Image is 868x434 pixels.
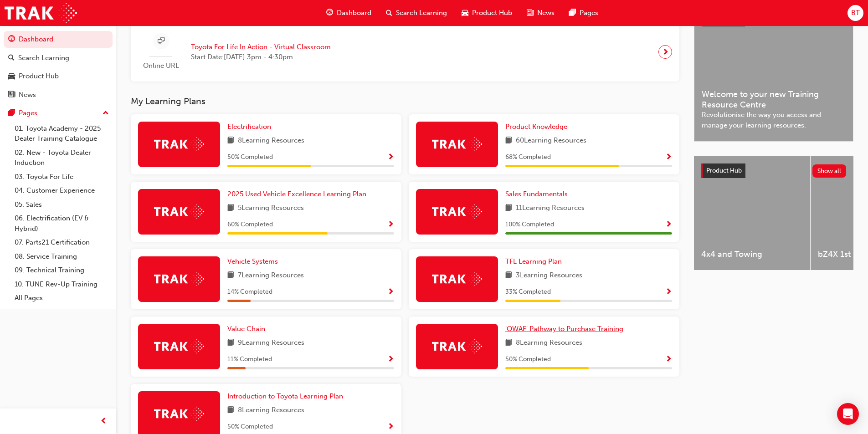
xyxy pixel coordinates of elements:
span: Start Date: [DATE] 3pm - 4:30pm [191,52,331,62]
span: 100 % Completed [505,220,554,230]
img: Trak [154,407,204,421]
img: Trak [432,339,482,353]
span: 8 Learning Resources [238,405,304,416]
button: BT [847,5,863,21]
span: Electrification [227,123,271,131]
a: Latest NewsShow allWelcome to your new Training Resource CentreRevolutionise the way you access a... [694,4,853,142]
span: 50 % Completed [505,354,551,365]
span: 11 % Completed [227,354,272,365]
button: Show Progress [387,354,394,365]
a: car-iconProduct Hub [454,4,519,22]
button: Show all [812,164,847,178]
span: 8 Learning Resources [238,135,304,147]
a: search-iconSearch Learning [379,4,454,22]
img: Trak [432,204,482,219]
span: 11 Learning Resources [516,203,585,214]
span: 'OWAF' Pathway to Purchase Training [505,325,623,333]
a: 03. Toyota For Life [11,170,113,184]
span: book-icon [505,135,512,147]
span: guage-icon [326,7,333,19]
span: 33 % Completed [505,287,551,297]
a: Dashboard [4,31,113,48]
a: 06. Electrification (EV & Hybrid) [11,211,113,235]
span: Show Progress [387,356,394,364]
span: Value Chain [227,325,265,333]
span: Toyota For Life In Action - Virtual Classroom [191,42,331,52]
button: Show Progress [387,286,394,298]
div: News [19,90,36,100]
span: Show Progress [665,221,672,229]
h3: My Learning Plans [131,96,679,107]
span: Pages [580,8,598,18]
a: 2025 Used Vehicle Excellence Learning Plan [227,189,370,199]
span: Revolutionise the way you access and manage your learning resources. [702,110,846,130]
span: Vehicle Systems [227,257,278,266]
span: pages-icon [8,109,15,117]
span: Show Progress [665,153,672,162]
span: 9 Learning Resources [238,337,304,349]
a: Product Knowledge [505,122,571,132]
span: up-icon [103,107,109,119]
span: 5 Learning Resources [238,203,304,214]
span: Search Learning [396,8,447,18]
span: 60 % Completed [227,220,273,230]
a: 05. Sales [11,198,113,212]
span: Product Knowledge [505,123,567,131]
span: sessionType_ONLINE_URL-icon [158,36,164,47]
a: 4x4 and Towing [694,156,810,270]
a: guage-iconDashboard [319,4,379,22]
span: 3 Learning Resources [516,270,582,281]
button: Show Progress [387,219,394,230]
a: pages-iconPages [562,4,606,22]
span: news-icon [527,7,534,19]
div: Pages [19,108,37,118]
span: 50 % Completed [227,422,273,432]
img: Trak [154,272,204,286]
button: Pages [4,105,113,122]
a: 07. Parts21 Certification [11,235,113,250]
a: Online URLToyota For Life In Action - Virtual ClassroomStart Date:[DATE] 3pm - 4:30pm [138,30,672,75]
span: car-icon [462,7,468,19]
a: 10. TUNE Rev-Up Training [11,277,113,291]
div: Open Intercom Messenger [837,403,859,425]
img: Trak [154,204,204,219]
img: Trak [432,137,482,151]
span: Product Hub [706,167,742,174]
span: book-icon [227,203,234,214]
button: Show Progress [665,354,672,365]
span: BT [851,8,860,18]
span: book-icon [227,270,234,281]
a: Electrification [227,122,275,132]
a: 01. Toyota Academy - 2025 Dealer Training Catalogue [11,122,113,146]
a: Vehicle Systems [227,256,282,267]
span: guage-icon [8,36,15,44]
a: Value Chain [227,324,269,334]
span: Show Progress [387,221,394,229]
span: 60 Learning Resources [516,135,586,147]
span: book-icon [227,337,234,349]
span: Introduction to Toyota Learning Plan [227,392,343,400]
a: News [4,87,113,103]
span: Show Progress [387,153,394,162]
span: News [537,8,555,18]
a: 04. Customer Experience [11,184,113,198]
img: Trak [5,3,77,23]
img: Trak [154,137,204,151]
span: book-icon [505,270,512,281]
span: Welcome to your new Training Resource Centre [702,89,846,110]
span: pages-icon [569,7,576,19]
span: book-icon [505,337,512,349]
a: 09. Technical Training [11,263,113,277]
button: Show Progress [665,152,672,163]
span: book-icon [227,135,234,147]
span: prev-icon [100,416,107,427]
span: Show Progress [387,288,394,296]
span: Show Progress [665,356,672,364]
a: TFL Learning Plan [505,256,565,267]
a: Introduction to Toyota Learning Plan [227,391,347,402]
span: book-icon [505,203,512,214]
span: search-icon [386,7,392,19]
a: Product HubShow all [701,163,846,178]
